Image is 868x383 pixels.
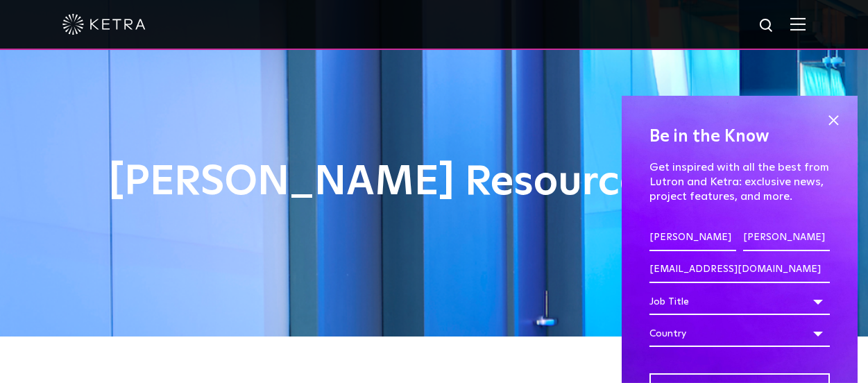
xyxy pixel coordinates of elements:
[62,14,146,35] img: ketra-logo-2019-white
[649,124,830,150] h4: Be in the Know
[649,257,830,283] input: Email
[649,160,830,203] p: Get inspired with all the best from Lutron and Ketra: exclusive news, project features, and more.
[649,225,736,251] input: First Name
[743,225,830,251] input: Last Name
[790,17,806,31] img: Hamburger%20Nav.svg
[649,321,830,347] div: Country
[649,289,830,315] div: Job Title
[108,160,760,205] h1: [PERSON_NAME] Resources
[758,17,776,35] img: search icon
